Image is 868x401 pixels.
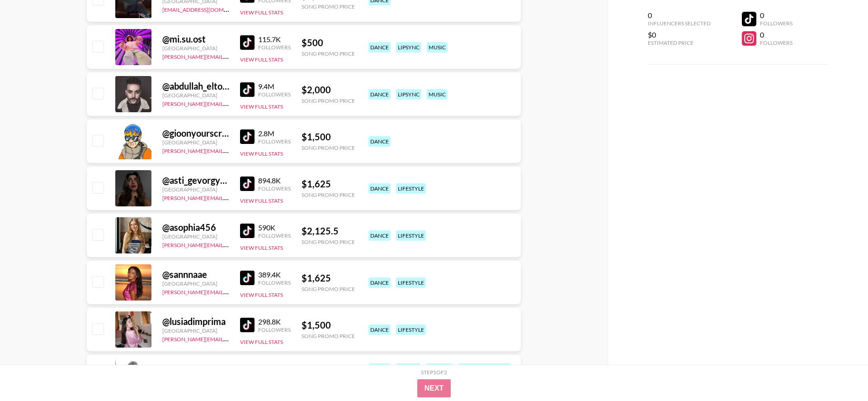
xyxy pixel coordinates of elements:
[396,325,426,335] div: lifestyle
[368,89,391,100] div: dance
[162,45,229,52] div: [GEOGRAPHIC_DATA]
[258,44,291,51] div: Followers
[396,183,426,194] div: lifestyle
[162,327,229,334] div: [GEOGRAPHIC_DATA]
[302,37,355,48] div: $ 500
[162,280,229,287] div: [GEOGRAPHIC_DATA]
[396,363,420,374] div: fitness
[162,99,339,107] a: [PERSON_NAME][EMAIL_ADDRESS][PERSON_NAME][DOMAIN_NAME]
[240,318,255,332] img: TikTok
[240,35,255,50] img: TikTok
[258,326,291,333] div: Followers
[162,146,339,154] a: [PERSON_NAME][EMAIL_ADDRESS][PERSON_NAME][DOMAIN_NAME]
[302,320,355,331] div: $ 1,500
[760,39,793,46] div: Followers
[258,279,291,286] div: Followers
[162,334,339,343] a: [PERSON_NAME][EMAIL_ADDRESS][PERSON_NAME][DOMAIN_NAME]
[760,20,793,27] div: Followers
[162,222,229,233] div: @ asophia456
[258,364,291,373] div: 110
[302,286,355,292] div: Song Promo Price
[240,271,255,285] img: TikTok
[302,97,355,104] div: Song Promo Price
[240,129,255,144] img: TikTok
[258,35,291,44] div: 115.7K
[368,277,391,288] div: dance
[648,30,711,39] div: $0
[162,193,339,201] a: [PERSON_NAME][EMAIL_ADDRESS][PERSON_NAME][DOMAIN_NAME]
[760,11,793,20] div: 0
[258,176,291,185] div: 894.8K
[427,42,448,53] div: music
[368,42,391,53] div: dance
[302,225,355,237] div: $ 2,125.5
[427,89,448,100] div: music
[458,363,511,374] div: makeup & beauty
[258,129,291,138] div: 2.8M
[240,103,283,110] button: View Full Stats
[240,9,283,16] button: View Full Stats
[302,178,355,190] div: $ 1,625
[648,39,711,46] div: Estimated Price
[302,3,355,10] div: Song Promo Price
[258,223,291,232] div: 590K
[258,317,291,326] div: 298.8K
[396,277,426,288] div: lifestyle
[396,89,421,100] div: lipsync
[302,131,355,143] div: $ 1,500
[368,230,391,241] div: dance
[240,339,283,345] button: View Full Stats
[302,84,355,95] div: $ 2,000
[302,272,355,284] div: $ 1,625
[396,230,426,241] div: lifestyle
[368,183,391,194] div: dance
[162,5,253,13] a: [EMAIL_ADDRESS][DOMAIN_NAME]
[368,136,391,147] div: dance
[426,363,453,374] div: fashion
[162,269,229,280] div: @ sannnaae
[162,92,229,99] div: [GEOGRAPHIC_DATA]
[162,128,229,139] div: @ gioonyourscreen
[258,138,291,145] div: Followers
[162,52,339,60] a: [PERSON_NAME][EMAIL_ADDRESS][PERSON_NAME][DOMAIN_NAME]
[760,30,793,39] div: 0
[368,363,391,374] div: dance
[258,232,291,239] div: Followers
[396,42,421,53] div: lipsync
[368,325,391,335] div: dance
[240,150,283,157] button: View Full Stats
[648,20,711,27] div: Influencers Selected
[162,139,229,146] div: [GEOGRAPHIC_DATA]
[162,363,229,374] div: @ latina_rusin
[258,185,291,192] div: Followers
[162,81,229,92] div: @ abdullah_eltourky
[258,270,291,279] div: 389.4K
[162,175,229,186] div: @ asti_gevorgyan
[240,224,255,238] img: TikTok
[302,191,355,198] div: Song Promo Price
[240,291,283,298] button: View Full Stats
[162,240,339,248] a: [PERSON_NAME][EMAIL_ADDRESS][PERSON_NAME][DOMAIN_NAME]
[302,50,355,57] div: Song Promo Price
[421,369,447,376] div: Step 1 of 2
[240,197,283,204] button: View Full Stats
[258,91,291,98] div: Followers
[823,356,857,390] iframe: Drift Widget Chat Controller
[648,11,711,20] div: 0
[302,333,355,339] div: Song Promo Price
[162,233,229,240] div: [GEOGRAPHIC_DATA]
[240,177,255,191] img: TikTok
[240,56,283,63] button: View Full Stats
[302,239,355,245] div: Song Promo Price
[162,186,229,193] div: [GEOGRAPHIC_DATA]
[302,144,355,151] div: Song Promo Price
[162,33,229,45] div: @ mi.su.ost
[162,287,339,296] a: [PERSON_NAME][EMAIL_ADDRESS][PERSON_NAME][DOMAIN_NAME]
[162,316,229,327] div: @ lusiadimprima
[240,244,283,251] button: View Full Stats
[417,379,451,397] button: Next
[240,82,255,97] img: TikTok
[258,82,291,91] div: 9.4M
